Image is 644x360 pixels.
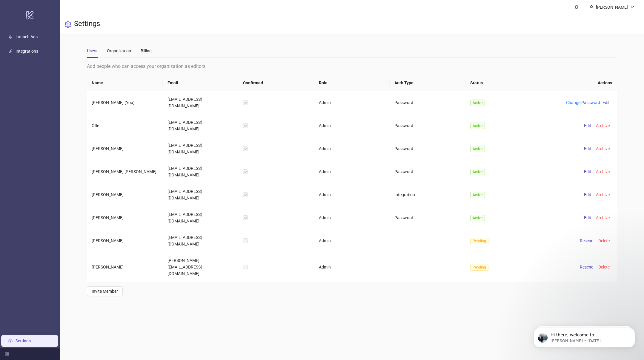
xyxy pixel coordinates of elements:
td: [EMAIL_ADDRESS][DOMAIN_NAME] [163,114,238,137]
span: Active [470,146,485,152]
th: Role [314,75,390,91]
span: Edit [584,192,591,197]
div: Users [87,48,97,54]
td: [EMAIL_ADDRESS][DOMAIN_NAME] [163,137,238,160]
td: [PERSON_NAME][EMAIL_ADDRESS][DOMAIN_NAME] [163,252,238,282]
button: Edit [582,191,594,198]
th: Confirmed [238,75,314,91]
td: Password [390,160,465,183]
button: Edit [582,145,594,152]
button: Archive [594,145,612,152]
button: Archive [594,191,612,198]
iframe: Intercom notifications message [525,315,644,357]
span: bell [574,5,579,9]
h3: Settings [74,19,100,29]
td: [PERSON_NAME] [87,252,162,282]
div: [PERSON_NAME] [594,4,630,10]
span: user [589,5,594,9]
td: [EMAIL_ADDRESS][DOMAIN_NAME] [163,229,238,252]
th: Email [163,75,238,91]
a: Launch Ads [16,34,38,39]
span: Resend [580,238,594,243]
button: Edit [600,99,612,106]
span: Archive [596,215,610,220]
button: Invite Member [87,286,123,296]
td: [EMAIL_ADDRESS][DOMAIN_NAME] [163,206,238,229]
a: Change Password [566,100,600,105]
span: Active [470,100,485,106]
span: Invite Member [92,289,118,294]
td: Admin [314,114,390,137]
span: Edit [584,215,591,220]
span: Edit [584,123,591,128]
button: Delete [596,263,612,271]
td: [PERSON_NAME] [PERSON_NAME] [87,160,162,183]
td: Password [390,137,465,160]
button: Archive [594,168,612,175]
td: Cille [87,114,162,137]
a: Settings [16,338,31,343]
th: Actions [541,75,617,91]
span: Delete [598,265,610,269]
span: menu-fold [5,352,9,356]
button: Edit [582,122,594,129]
td: [PERSON_NAME] [87,229,162,252]
span: Edit [584,169,591,174]
td: Admin [314,91,390,114]
button: Edit [582,214,594,221]
td: Admin [314,229,390,252]
button: Archive [594,122,612,129]
span: Archive [596,123,610,128]
span: Active [470,123,485,129]
td: [PERSON_NAME] [87,137,162,160]
span: setting [64,21,72,28]
button: Resend [577,263,596,271]
td: [PERSON_NAME] (You) [87,91,162,114]
span: Pending [470,238,488,244]
td: Admin [314,252,390,282]
td: [EMAIL_ADDRESS][DOMAIN_NAME] [163,183,238,206]
button: Delete [596,237,612,244]
td: Password [390,114,465,137]
td: [EMAIL_ADDRESS][DOMAIN_NAME] [163,160,238,183]
td: Password [390,206,465,229]
span: Pending [470,264,488,271]
td: Integration [390,183,465,206]
td: Admin [314,206,390,229]
a: Integrations [16,49,38,54]
span: Active [470,192,485,198]
span: Edit [602,100,610,105]
span: Active [470,169,485,175]
div: Organization [107,48,131,54]
div: Billing [141,48,152,54]
th: Name [87,75,162,91]
td: [PERSON_NAME] [87,183,162,206]
div: Add people who can access your organization as editors. [87,62,617,70]
td: Password [390,91,465,114]
td: [EMAIL_ADDRESS][DOMAIN_NAME] [163,91,238,114]
td: Admin [314,183,390,206]
th: Auth Type [390,75,465,91]
td: Admin [314,160,390,183]
td: [PERSON_NAME] [87,206,162,229]
button: Resend [577,237,596,244]
td: Admin [314,137,390,160]
span: Archive [596,169,610,174]
span: Archive [596,146,610,151]
span: Edit [584,146,591,151]
span: down [630,5,634,9]
button: Edit [582,168,594,175]
span: Resend [580,265,594,269]
span: Delete [598,238,610,243]
span: Active [470,215,485,221]
span: Archive [596,192,610,197]
th: Status [465,75,541,91]
button: Archive [594,214,612,221]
